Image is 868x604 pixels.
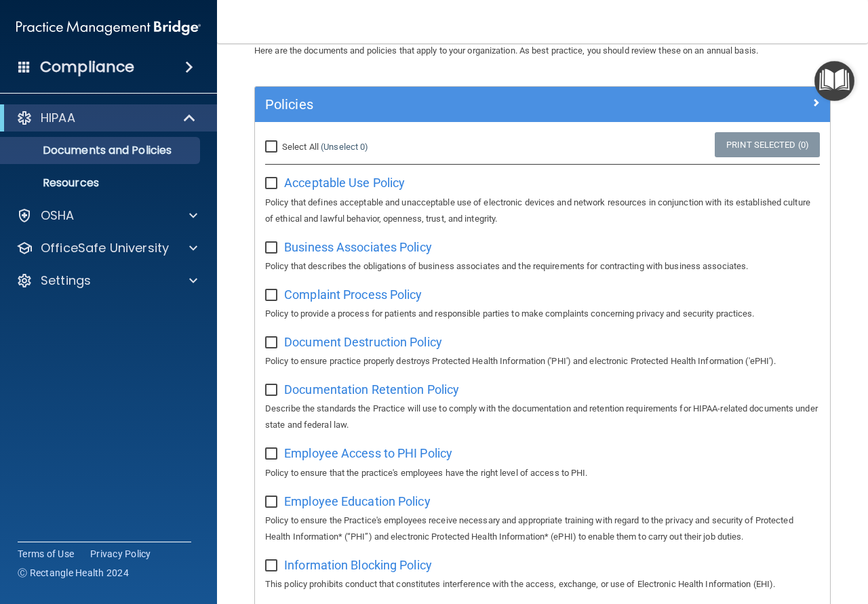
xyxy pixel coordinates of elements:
[321,142,368,152] a: (Unselect 0)
[284,494,431,508] span: Employee Education Policy
[18,547,74,561] a: Terms of Use
[814,61,854,101] button: Open Resource Center
[265,258,820,275] p: Policy that describes the obligations of business associates and the requirements for contracting...
[284,446,452,460] span: Employee Access to PHI Policy
[284,287,422,302] span: Complaint Process Policy
[9,144,194,157] p: Documents and Policies
[284,558,432,572] span: Information Blocking Policy
[265,94,820,115] a: Policies
[9,176,194,190] p: Resources
[265,512,820,545] p: Policy to ensure the Practice's employees receive necessary and appropriate training with regard ...
[16,110,197,126] a: HIPAA
[282,142,319,152] span: Select All
[41,273,91,289] p: Settings
[41,207,75,224] p: OSHA
[16,273,197,289] a: Settings
[265,97,676,112] h5: Policies
[16,14,201,41] img: PMB logo
[40,58,134,77] h4: Compliance
[41,110,75,126] p: HIPAA
[90,547,151,561] a: Privacy Policy
[284,240,432,254] span: Business Associates Policy
[265,306,820,322] p: Policy to provide a process for patients and responsible parties to make complaints concerning pr...
[16,207,197,224] a: OSHA
[254,45,758,56] span: Here are the documents and policies that apply to your organization. As best practice, you should...
[265,353,820,369] p: Policy to ensure practice properly destroys Protected Health Information ('PHI') and electronic P...
[265,142,281,153] input: Select All (Unselect 0)
[265,465,820,481] p: Policy to ensure that the practice's employees have the right level of access to PHI.
[284,382,459,397] span: Documentation Retention Policy
[16,240,197,256] a: OfficeSafe University
[265,401,820,433] p: Describe the standards the Practice will use to comply with the documentation and retention requi...
[715,132,820,157] a: Print Selected (0)
[265,576,820,592] p: This policy prohibits conduct that constitutes interference with the access, exchange, or use of ...
[284,176,405,190] span: Acceptable Use Policy
[265,195,820,227] p: Policy that defines acceptable and unacceptable use of electronic devices and network resources i...
[18,566,129,580] span: Ⓒ Rectangle Health 2024
[41,240,169,256] p: OfficeSafe University
[633,508,852,562] iframe: Drift Widget Chat Controller
[284,335,442,349] span: Document Destruction Policy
